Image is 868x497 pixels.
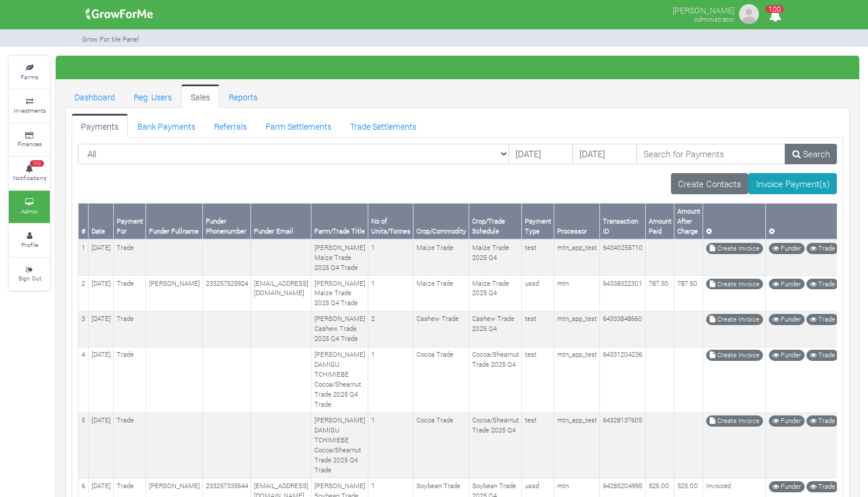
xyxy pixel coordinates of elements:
td: Trade [114,276,146,312]
td: 1 [368,276,413,312]
th: Transaction ID [600,204,646,239]
td: Cocoa/Shearnut Trade 2025 Q4 [469,413,522,478]
td: mtn_app_test [554,311,600,347]
a: Referrals [205,114,256,137]
td: [DATE] [89,347,114,413]
td: test [522,347,554,413]
td: Maize Trade [413,239,469,275]
small: Notifications [13,174,46,182]
a: Funder [769,279,805,290]
td: Maize Trade 2025 Q4 [469,239,522,275]
a: Profile [9,224,50,256]
small: Sign Out [18,274,41,282]
th: Payment Type [522,204,554,239]
small: Admin [21,207,38,215]
td: 787.50 [646,276,674,312]
th: Farm/Trade Title [311,204,368,239]
td: [PERSON_NAME] Maize Trade 2025 Q4 Trade [311,239,368,275]
th: Funder Phonenumber [203,204,251,239]
a: Admin [9,191,50,223]
a: Funder [769,314,805,325]
a: Create Invoice [706,279,763,290]
a: Create Contacts [671,173,749,194]
a: Create Invoice [706,314,763,325]
th: Amount Paid [646,204,674,239]
td: ussd [522,276,554,312]
td: Maize Trade [413,276,469,312]
img: growforme image [82,2,157,26]
a: 100 Notifications [9,157,50,190]
a: Trade [806,314,839,325]
a: Sign Out [9,258,50,290]
a: Create Invoice [706,415,763,427]
i: Notifications [764,2,786,29]
a: Reg. Users [124,84,181,108]
td: test [522,311,554,347]
td: mtn_app_test [554,413,600,478]
td: 1 [368,347,413,413]
a: Search [785,144,837,165]
td: [PERSON_NAME] DAMIGU TCHIMIEBE Cocoa/Shearnut Trade 2025 Q4 Trade [311,347,368,413]
a: Investments [9,90,50,122]
td: test [522,239,554,275]
span: 100 [30,160,44,167]
span: 100 [765,5,784,13]
td: 3 [79,311,89,347]
td: 233257525924 [203,276,251,312]
td: 4 [79,347,89,413]
td: Trade [114,347,146,413]
th: # [79,204,89,239]
td: mtn_app_test [554,239,600,275]
a: Finances [9,124,50,156]
th: No of Units/Tonnes [368,204,413,239]
td: test [522,413,554,478]
a: Create Invoice [706,350,763,361]
th: Crop/Trade Schedule [469,204,522,239]
td: [DATE] [89,239,114,275]
td: Cashew Trade 2025 Q4 [469,311,522,347]
td: 5 [79,413,89,478]
td: 64340255710 [600,239,646,275]
td: Maize Trade 2025 Q4 [469,276,522,312]
th: Funder Email [251,204,311,239]
th: Amount After Charge [674,204,703,239]
td: [DATE] [89,413,114,478]
td: 2 [368,311,413,347]
td: 64331204236 [600,347,646,413]
small: Profile [21,241,38,249]
a: Trade [806,415,839,427]
img: growforme image [737,2,761,26]
input: Search for Payments [636,144,786,165]
a: Funder [769,415,805,427]
th: Crop/Commodity [413,204,469,239]
a: Farm Settlements [256,114,341,137]
a: Trade Settlements [341,114,426,137]
td: Trade [114,311,146,347]
td: [DATE] [89,311,114,347]
td: 64338322301 [600,276,646,312]
td: 1 [368,413,413,478]
a: Farms [9,56,50,89]
td: [PERSON_NAME] DAMIGU TCHIMIEBE Cocoa/Shearnut Trade 2025 Q4 Trade [311,413,368,478]
th: Date [89,204,114,239]
a: Reports [219,84,267,108]
td: Cocoa Trade [413,347,469,413]
p: [PERSON_NAME] [673,2,734,16]
a: Create Invoice [706,243,763,254]
td: Cocoa/Shearnut Trade 2025 Q4 [469,347,522,413]
td: mtn_app_test [554,347,600,413]
small: Administrator [694,15,734,23]
td: [PERSON_NAME] [146,276,203,312]
a: Invoice Payment(s) [748,173,837,194]
td: Cashew Trade [413,311,469,347]
td: 64333848660 [600,311,646,347]
th: Processor [554,204,600,239]
a: Funder [769,350,805,361]
a: Trade [806,481,839,492]
td: Cocoa Trade [413,413,469,478]
td: 1 [79,239,89,275]
small: Farms [21,73,38,81]
a: Payments [72,114,128,137]
td: 2 [79,276,89,312]
th: Funder Fullname [146,204,203,239]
